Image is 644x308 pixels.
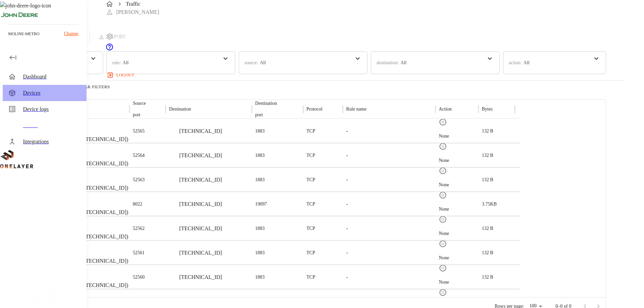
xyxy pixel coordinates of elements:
p: TCP [307,250,315,256]
p: #7a75990a ([TECHNICAL_ID]) [57,208,128,216]
p: #7a75990a ([TECHNICAL_ID]) [57,257,128,265]
p: - [346,249,348,257]
p: eCell [57,245,128,252]
p: - [346,273,348,281]
p: eCell [57,270,128,277]
span: Support Portal [105,46,114,52]
p: None [439,206,449,213]
p: 1883 [255,274,265,281]
p: eCell [57,294,128,301]
p: Destination [169,106,191,113]
p: None [439,279,449,286]
p: Source [133,100,146,107]
p: - [346,200,348,208]
p: Action [439,106,452,113]
p: [TECHNICAL_ID] [179,127,222,135]
p: [TECHNICAL_ID] [179,200,222,208]
p: None [439,182,449,188]
p: TCP [307,176,315,183]
a: logout [105,70,625,80]
p: TCP [307,128,315,135]
p: Destination [255,100,277,107]
p: #7a75990a ([TECHNICAL_ID]) [57,135,128,143]
p: - [346,176,348,184]
p: eCell [57,148,128,155]
p: 52563 [133,176,145,183]
p: 52564 [133,152,145,159]
a: onelayer-support [105,46,114,52]
p: [TECHNICAL_ID] [179,249,222,257]
p: None [439,157,449,164]
p: 1883 [255,176,265,183]
p: Rule name [346,106,366,113]
p: 132 B [482,225,493,232]
p: #7a75990a ([TECHNICAL_ID]) [57,233,128,241]
p: - [346,151,348,160]
p: 52561 [133,250,145,256]
p: port [133,112,146,118]
button: Clear Filters [65,83,112,91]
p: 132 B [482,176,493,183]
p: [TECHNICAL_ID] [179,176,222,184]
button: logout [105,70,137,80]
p: Protocol [307,106,323,113]
p: None [439,133,449,140]
p: 3.75KB [482,201,497,208]
p: [TECHNICAL_ID] [179,224,222,233]
p: eCell [57,197,128,204]
p: port [255,112,277,118]
p: 52560 [133,274,145,281]
p: eCell [57,172,128,179]
p: #7a75990a ([TECHNICAL_ID]) [57,184,128,192]
p: 132 B [482,128,493,135]
p: 132 B [482,152,493,159]
p: Bytes [482,106,493,113]
p: [PERSON_NAME] [116,8,159,16]
p: TCP [307,201,315,208]
p: 1883 [255,250,265,256]
p: 132 B [482,250,493,256]
p: 19097 [255,201,267,208]
p: TCP [307,225,315,232]
p: - [346,224,348,233]
p: None [439,255,449,261]
p: 132 B [482,274,493,281]
p: TCP [307,274,315,281]
p: [TECHNICAL_ID] [179,273,222,281]
p: 1883 [255,152,265,159]
p: eCell [57,221,128,228]
p: eCell [57,124,128,131]
p: #7a75990a ([TECHNICAL_ID]) [57,160,128,168]
p: [TECHNICAL_ID] [179,151,222,160]
p: None [439,230,449,237]
p: 8022 [133,201,142,208]
p: TCP [307,152,315,159]
p: 1883 [255,128,265,135]
p: 52565 [133,128,145,135]
p: #7a75990a ([TECHNICAL_ID]) [57,281,128,289]
p: 52562 [133,225,145,232]
p: - [346,127,348,135]
p: 1883 [255,225,265,232]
